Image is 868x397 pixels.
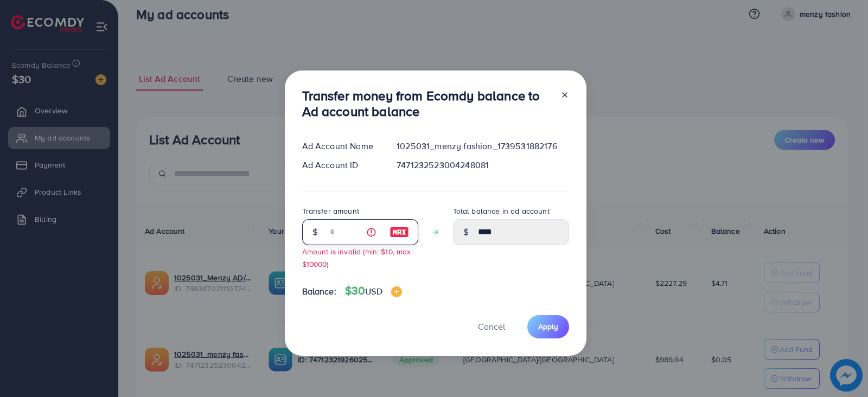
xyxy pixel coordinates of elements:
[453,206,550,216] label: Total balance in ad account
[527,315,569,338] button: Apply
[293,159,388,171] div: Ad Account ID
[302,285,336,298] span: Balance:
[390,226,409,239] img: image
[302,88,552,119] h3: Transfer money from Ecomdy balance to Ad account balance
[478,321,505,332] span: Cancel
[345,284,402,298] h4: $30
[538,321,558,332] span: Apply
[464,315,519,338] button: Cancel
[391,286,402,297] img: image
[388,159,577,171] div: 7471232523004248081
[365,285,382,297] span: USD
[388,140,577,152] div: 1025031_menzy fashion_1739531882176
[302,206,359,216] label: Transfer amount
[302,246,413,269] small: Amount is invalid (min: $10, max: $10000)
[293,140,388,152] div: Ad Account Name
